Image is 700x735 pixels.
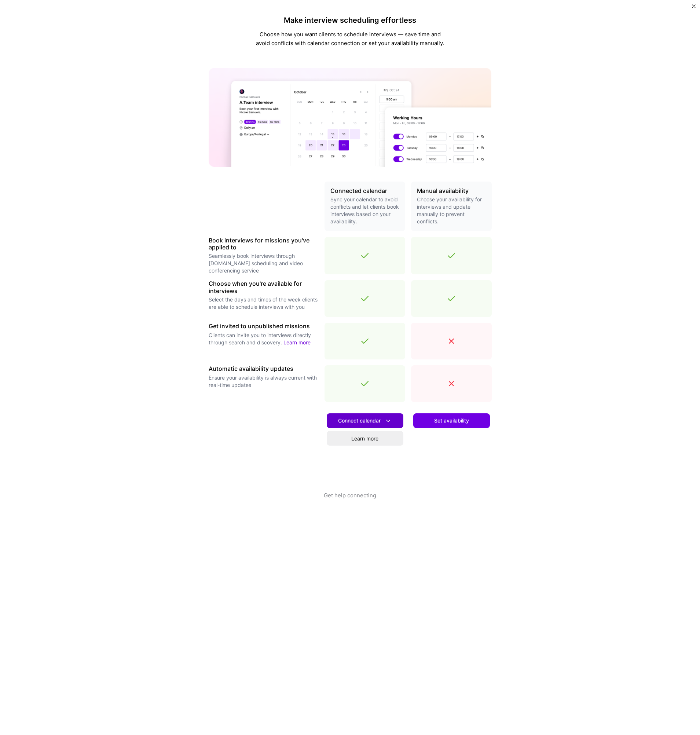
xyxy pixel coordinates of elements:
a: Learn more [327,431,403,446]
p: Sync your calendar to avoid conflicts and let clients book interviews based on your availability. [330,196,399,225]
button: Close [692,4,696,12]
p: Select the days and times of the week clients are able to schedule interviews with you [209,296,319,311]
span: Connect calendar [338,417,392,425]
h3: Manual availability [417,187,486,194]
button: Get help connecting [324,491,376,514]
button: Set availability [413,413,490,428]
h3: Automatic availability updates [209,365,319,372]
h3: Choose when you're available for interviews [209,280,319,294]
a: Learn more [283,339,311,345]
p: Choose how you want clients to schedule interviews — save time and avoid conflicts with calendar ... [255,30,446,48]
h3: Get invited to unpublished missions [209,323,319,330]
i: icon DownArrowWhite [384,417,392,425]
button: Connect calendar [327,413,403,428]
p: Ensure your availability is always current with real-time updates [209,374,319,389]
h4: Make interview scheduling effortless [255,16,446,25]
h3: Connected calendar [330,187,399,194]
span: Set availability [434,417,469,424]
p: Choose your availability for interviews and update manually to prevent conflicts. [417,196,486,225]
p: Seamlessly book interviews through [DOMAIN_NAME] scheduling and video conferencing service [209,252,319,274]
h3: Book interviews for missions you've applied to [209,237,319,251]
p: Clients can invite you to interviews directly through search and discovery. [209,332,319,346]
img: A.Team calendar banner [209,68,492,167]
